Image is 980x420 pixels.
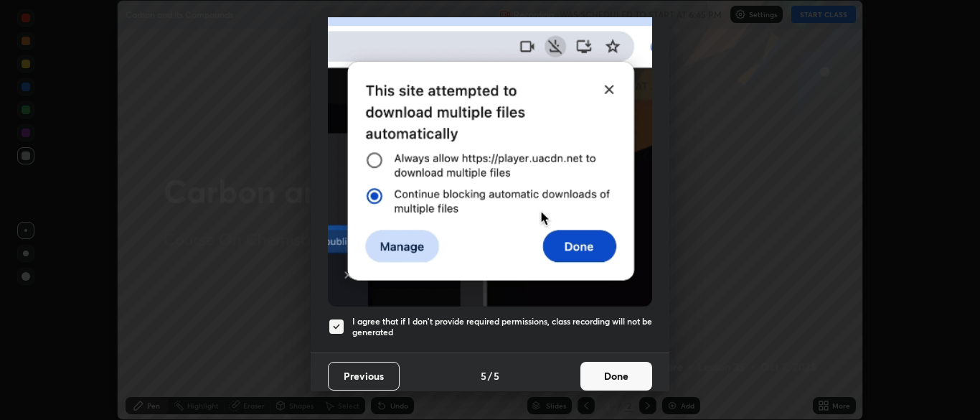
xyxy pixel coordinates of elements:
[352,316,652,338] h5: I agree that if I don't provide required permissions, class recording will not be generated
[481,368,486,383] h4: 5
[488,368,492,383] h4: /
[580,362,652,391] button: Done
[328,362,400,391] button: Previous
[494,368,499,383] h4: 5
